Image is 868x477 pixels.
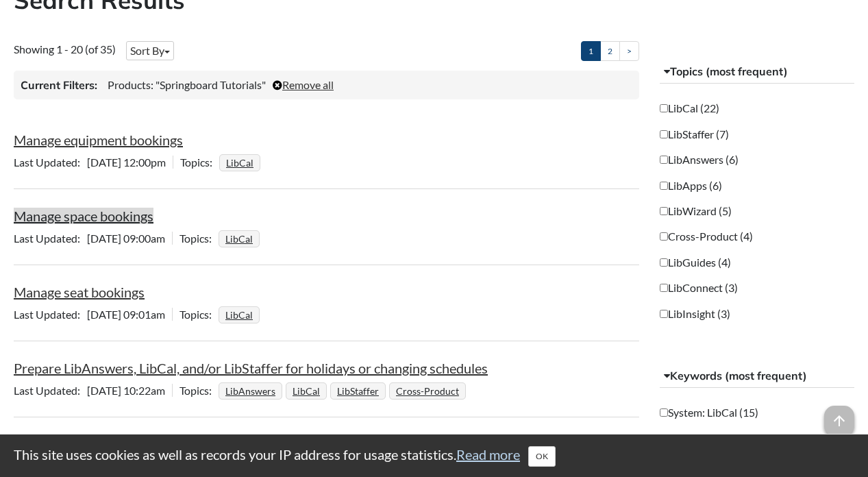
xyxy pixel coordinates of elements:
ul: Pagination of search results [581,41,639,61]
label: LibCal (22) [660,101,719,116]
span: [DATE] 10:22am [14,384,172,397]
span: Last Updated [14,232,87,245]
span: Topics [179,308,219,321]
a: LibCal [223,229,255,249]
label: LibApps (6) [660,178,722,193]
ul: Topics [219,308,263,321]
span: Topics [180,156,219,169]
input: LibApps (6) [660,182,668,190]
span: Products: [108,78,153,91]
label: LibAnswers (6) [660,152,739,167]
a: LibCal [224,153,256,173]
input: LibConnect (3) [660,284,668,292]
label: LibInsight (3) [660,306,730,321]
a: Remove all [273,78,334,91]
label: LibConnect (3) [660,280,738,295]
ul: Topics [219,384,469,397]
input: LibStaffer (7) [660,130,668,138]
input: LibWizard (5) [660,207,668,215]
span: [DATE] 09:01am [14,308,172,321]
a: Manage equipment bookings [14,132,183,148]
span: Last Updated [14,308,87,321]
input: System: LibCal (15) [660,408,668,417]
span: "Springboard Tutorials" [156,78,266,91]
h3: Current Filters [21,77,97,93]
button: Close [528,446,556,467]
span: Last Updated [14,384,87,397]
a: 2 [600,41,620,61]
label: LibWizard (5) [660,204,732,219]
input: LibGuides (4) [660,258,668,267]
a: Prepare LibAnswers, LibCal, and/or LibStaffer for holidays or changing schedules [14,360,488,376]
a: arrow_upward [824,407,854,424]
button: Keywords (most frequent) [660,364,854,389]
input: LibCal (22) [660,104,668,112]
span: Showing 1 - 20 (of 35) [14,42,116,56]
a: Cross-Product [394,381,461,401]
label: LibStaffer (7) [660,127,729,142]
a: Manage space bookings [14,208,153,224]
span: Topics [179,232,219,245]
a: > [619,41,639,61]
input: LibAnswers (6) [660,156,668,164]
span: Last Updated [14,156,87,169]
a: 1 [581,41,601,61]
button: Sort By [126,41,174,60]
button: Topics (most frequent) [660,60,854,84]
span: Topics [179,384,219,397]
a: LibCal [223,305,255,325]
a: LibCal [290,381,322,401]
input: Cross-Product (4) [660,232,668,241]
a: LibAnswers [223,381,277,401]
ul: Topics [219,232,263,245]
span: [DATE] 09:00am [14,232,172,245]
label: User: LibCal Admin (13) [660,431,780,446]
ul: Topics [219,156,264,169]
input: LibInsight (3) [660,310,668,318]
label: System: LibCal (15) [660,405,758,420]
span: arrow_upward [824,406,854,436]
a: Manage seat bookings [14,284,145,300]
a: Read more [456,446,520,463]
span: [DATE] 12:00pm [14,156,173,169]
label: Cross-Product (4) [660,229,753,244]
a: LibStaffer [335,381,381,401]
label: LibGuides (4) [660,255,731,270]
